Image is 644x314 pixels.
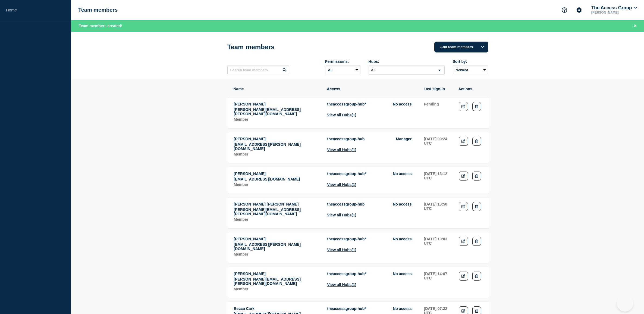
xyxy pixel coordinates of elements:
td: Actions: Edit Delete [458,136,483,158]
span: Team members created! [79,24,122,28]
span: theaccessgroup-hub [327,137,365,141]
iframe: Help Scout Beacon - Open [617,295,633,312]
span: theaccessgroup-hub [327,102,369,106]
span: (1) [352,282,356,287]
span: No access [393,102,411,106]
span: [PERSON_NAME] [234,272,266,276]
a: Edit [459,102,468,111]
h1: Team members [227,43,275,51]
li: Access to Hub theaccessgroup-hub with role No access [327,306,412,311]
span: Becca Cark [234,306,255,311]
span: No access [393,172,411,176]
td: Actions: Edit Delete [458,102,483,123]
li: Access to Hub theaccessgroup-hub with role Manager [327,137,412,141]
td: Actions: Edit Delete [458,271,483,293]
p: Name: Louise Collins [234,272,321,276]
td: Last sign-in: 2025-08-20 10:03 UTC [424,237,453,258]
th: Access [327,86,418,91]
td: Actions: Edit Delete [458,171,483,188]
span: theaccessgroup-hub [327,202,365,206]
div: Sort by: [453,59,488,64]
p: Name: Mark Holyoak [234,237,321,241]
p: Email: adriana.ajitaritei@theaccessgroup.com [234,177,321,181]
span: No access [393,237,411,241]
p: Email: graham.bell@theaccessgroup.com [234,107,321,116]
button: Delete [472,102,481,111]
p: Role: Member [234,217,321,222]
button: Support [559,4,570,16]
div: Permissions: [325,59,360,64]
button: View all Hubs(1) [327,213,356,217]
button: Close banner [632,23,639,29]
a: Edit [459,202,468,211]
button: Options [477,42,488,52]
span: No access [393,272,411,276]
li: Access to Hub theaccessgroup-hub with role No access [327,237,412,241]
li: Access to Hub theaccessgroup-hub with role No access [327,272,412,276]
select: Permissions: [325,66,360,74]
button: View all Hubs(1) [327,148,356,152]
p: Role: Member [234,252,321,256]
p: [PERSON_NAME] [590,11,638,14]
td: Last sign-in: 2025-09-12 13:12 UTC [424,171,453,188]
button: View all Hubs(1) [327,282,356,287]
p: Email: jackson.turner@theaccessgroup.com [234,207,321,216]
span: [PERSON_NAME] [234,137,266,141]
p: Role: Member [234,182,321,187]
span: (1) [352,213,356,217]
button: Delete [472,137,481,146]
td: Actions: Edit Delete [458,202,483,223]
span: theaccessgroup-hub [327,272,369,276]
button: Delete [472,237,481,246]
span: [PERSON_NAME] [234,237,266,241]
span: theaccessgroup-hub [327,172,369,176]
span: [PERSON_NAME] [234,172,266,176]
select: Sort by [453,66,488,74]
span: (1) [352,148,356,152]
span: [PERSON_NAME] [PERSON_NAME] [234,202,299,206]
p: Name: Becca Cark [234,306,321,311]
a: Edit [459,137,468,146]
li: Access to Hub theaccessgroup-hub with role No access [327,102,412,106]
a: Edit [459,172,468,181]
div: Search for option [369,66,445,75]
span: (1) [352,113,356,117]
a: Edit [459,272,468,281]
li: Access to Hub theaccessgroup-hub with role No access [327,202,412,206]
p: Email: louise.collins@theaccessgroup.com [234,277,321,286]
li: Access to Hub theaccessgroup-hub with role No access [327,172,412,176]
div: Hubs: [369,59,445,64]
span: [PERSON_NAME] [234,102,266,106]
p: Name: Jackson Turner [234,202,321,206]
span: No access [393,306,411,311]
p: Role: Member [234,152,321,156]
h1: Team members [78,7,118,13]
td: Last sign-in: Pending [424,102,453,123]
p: Role: Member [234,287,321,291]
a: Edit [459,237,468,246]
p: Name: adriana ajitaritei [234,172,321,176]
input: Search for option [369,67,435,73]
td: Actions: Edit Delete [458,237,483,258]
input: Search team members [227,66,289,74]
button: View all Hubs(1) [327,113,356,117]
span: theaccessgroup-hub [327,306,369,311]
span: (1) [352,182,356,187]
button: Delete [472,202,481,211]
td: Last sign-in: 2025-08-14 13:50 UTC [424,202,453,223]
th: Actions [458,86,483,91]
p: Role: Member [234,117,321,122]
span: (1) [352,248,356,252]
button: Add team members [434,42,488,52]
th: Name [233,86,321,91]
p: Name: Graham Bell [234,102,321,106]
span: theaccessgroup-hub [327,237,369,241]
td: Last sign-in: 2025-09-03 14:07 UTC [424,271,453,293]
button: View all Hubs(1) [327,182,356,187]
span: Manager [396,137,412,141]
th: Last sign-in [423,86,453,91]
button: Delete [472,172,481,181]
p: Name: Manasa Baddam [234,137,321,141]
button: Account settings [573,4,585,16]
button: Delete [472,272,481,281]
